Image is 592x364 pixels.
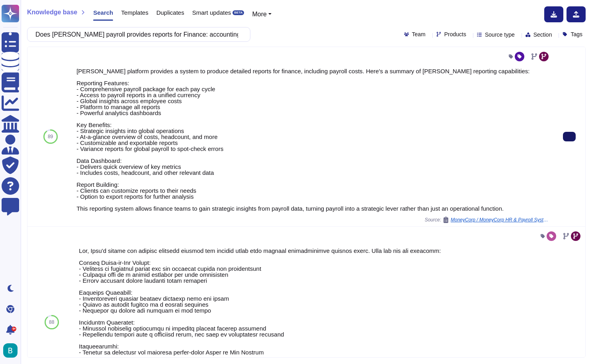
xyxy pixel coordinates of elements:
span: More [252,11,266,18]
div: 9+ [12,327,16,331]
input: Search a question or template... [31,27,242,41]
span: Products [444,31,466,37]
span: 89 [48,134,53,139]
span: Duplicates [156,10,184,16]
div: [PERSON_NAME] platform provides a system to produce detailed reports for finance, including payro... [76,68,550,211]
span: Section [533,32,552,37]
span: Source: [425,217,550,223]
span: MoneyCorp / MoneyCorp HR & Payroll System Requirements (2) [451,217,550,222]
span: Source type [485,32,515,37]
img: user [3,343,18,358]
span: Templates [121,10,148,16]
span: Smart updates [192,10,231,16]
span: Tags [571,31,582,37]
span: Knowledge base [27,9,77,16]
span: Search [93,10,113,16]
div: BETA [233,10,244,15]
button: user [2,342,23,359]
span: Team [412,31,426,37]
span: 88 [49,320,54,325]
button: More [252,10,272,19]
